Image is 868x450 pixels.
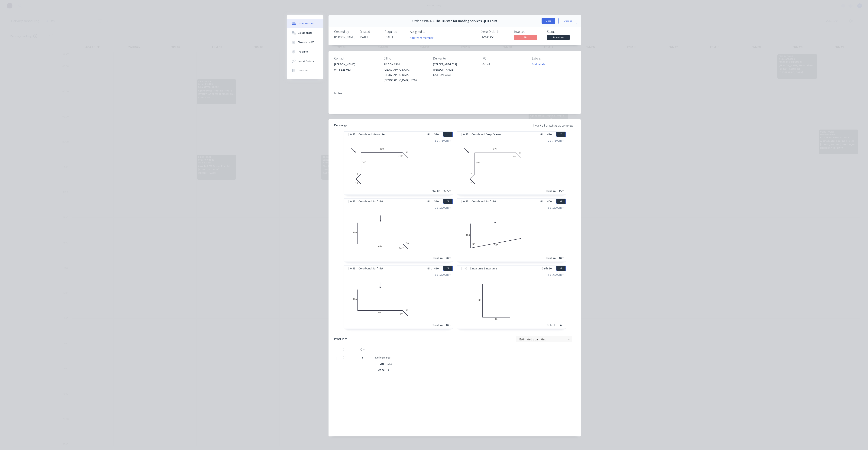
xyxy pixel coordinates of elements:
button: Checklists 0/0 [287,38,323,47]
div: Order details [298,22,314,25]
button: 6 [556,266,566,271]
button: 3 [443,199,453,204]
div: Total lm [546,189,556,193]
div: Qty [351,346,374,353]
div: 010030030135º5 at 2000mmTotal lm10m [344,271,453,329]
div: Bill to [384,57,427,60]
span: Submitted [547,35,570,40]
button: Collaborate [287,28,323,38]
span: Colorbond Surfmist [357,266,385,271]
button: Timeline [287,66,323,75]
div: Total lm [547,323,557,327]
span: Mark all drawings as complete [535,124,573,127]
div: 0151514022020135º2 at 7500mmTotal lm15m [457,137,566,194]
button: Tracking [287,47,323,56]
div: Zone [378,367,386,373]
div: Products [334,337,347,341]
div: Labels [532,57,575,60]
button: Close [542,18,555,24]
div: [GEOGRAPHIC_DATA], [GEOGRAPHIC_DATA], [GEOGRAPHIC_DATA], 4216 [384,67,427,83]
div: Type [378,361,386,366]
div: [STREET_ADDRESS][PERSON_NAME]GATTON, 4343 [433,62,476,78]
span: Girth 380 [427,199,439,204]
div: Linked Orders [298,59,314,63]
div: 1 at 6000mm [548,273,564,277]
div: 0151514018020135º5 at 7500mmTotal lm37.5m [344,137,453,194]
div: 6m [560,323,564,327]
div: Status [547,30,575,34]
span: 1.0 [462,266,468,271]
div: Deliver to [433,57,476,60]
div: 15m [559,189,564,193]
span: No [514,35,537,40]
span: Delivery Fee [375,356,390,359]
span: Girth 430 [427,266,439,271]
button: 4 [556,199,566,204]
span: 0.55 [462,132,470,137]
span: Zincalume Zincalume [468,266,499,271]
span: [DATE] [359,35,368,39]
span: Colorbond Deep Ocean [470,132,502,137]
div: Timeline [298,69,308,72]
div: Assigned to [410,30,448,34]
div: Total lm [430,189,440,193]
div: 5 at 2000mm [548,206,564,210]
div: Required [385,30,405,34]
div: GATTON, 4343 [433,72,476,78]
div: Collaborate [298,31,313,35]
div: Total lm [432,256,443,260]
span: Girth 50 [542,266,552,271]
button: Add labels [530,62,547,67]
div: 37.5m [443,189,451,193]
button: Linked Orders [287,56,323,66]
div: PO BOX 1510[GEOGRAPHIC_DATA], [GEOGRAPHIC_DATA], [GEOGRAPHIC_DATA], 4216 [384,62,427,83]
button: 2 [556,132,566,137]
div: 29128 [482,62,526,67]
span: Girth 410 [540,132,552,137]
div: Created [359,30,380,34]
div: 5 at 2000mm [435,273,451,277]
div: Tracking [298,50,308,53]
span: Girth 370 [427,132,439,137]
div: Drawings [334,123,348,128]
span: Order #194963 - [412,19,435,23]
span: 0.55 [462,199,470,204]
span: 1 [362,355,363,359]
button: 5 [443,266,453,271]
div: Contact [334,57,377,60]
div: 10 at 2000mm [433,206,451,210]
span: The Trustee for Roofing Services QLD Trust [435,19,497,23]
div: INV-41453 [481,35,510,39]
div: Created by [334,30,355,34]
span: Colorbond Surfmist [357,199,385,204]
div: PO [482,57,526,60]
div: [STREET_ADDRESS][PERSON_NAME] [433,62,476,72]
button: Options [558,18,577,24]
div: Total lm [546,256,556,260]
div: 10m [559,256,564,260]
div: Notes [334,92,575,95]
div: [PERSON_NAME] [334,35,355,39]
div: 2 at 7500mm [548,139,564,143]
div: 4 [386,367,391,373]
div: 20m [446,256,451,260]
div: Xero Order # [481,30,510,34]
div: Invoiced [514,30,542,34]
span: 0.55 [349,266,357,271]
div: [PERSON_NAME] [334,62,377,67]
button: Add team member [410,35,436,40]
div: Site [386,361,394,366]
div: 010026020135º10 at 2000mmTotal lm20m [344,204,453,262]
span: 0.55 [349,132,357,137]
div: 10m [446,323,451,327]
span: Colorbond Manor Red [357,132,388,137]
div: 030201 at 6000mmTotal lm6m [457,271,566,329]
span: Colorbond Surfmist [470,199,498,204]
div: 010030080º5 at 2000mmTotal lm10m [457,204,566,262]
div: 0411 325 083 [334,67,377,72]
span: [DATE] [385,35,393,39]
div: PO BOX 1510 [384,62,427,67]
button: Add team member [408,35,436,40]
div: 5 at 7500mm [435,139,451,143]
button: 1 [443,132,453,137]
